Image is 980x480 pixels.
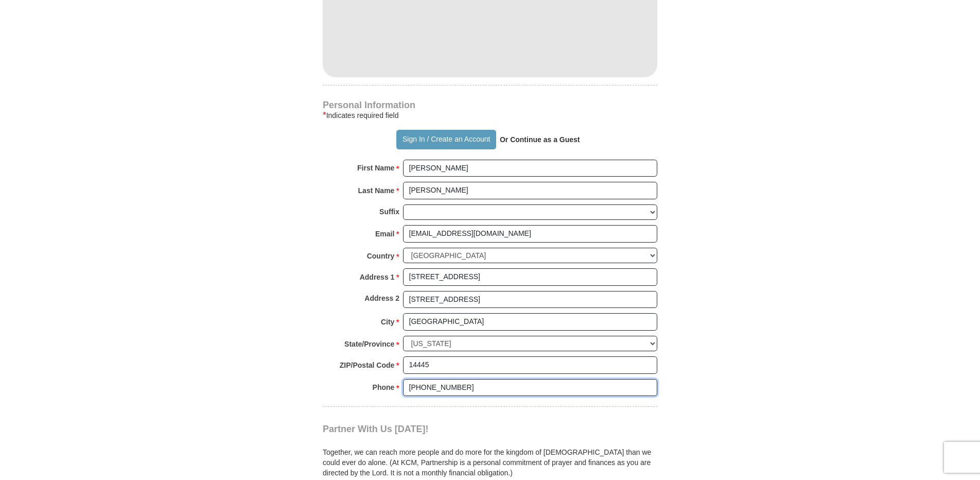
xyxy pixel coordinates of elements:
[367,249,395,263] strong: Country
[381,315,394,329] strong: City
[373,380,395,395] strong: Phone
[364,291,399,305] strong: Address 2
[323,424,429,434] span: Partner With Us [DATE]!
[360,270,395,284] strong: Address 1
[358,183,395,198] strong: Last Name
[379,204,399,219] strong: Suffix
[323,447,657,478] p: Together, we can reach more people and do more for the kingdom of [DEMOGRAPHIC_DATA] than we coul...
[344,337,394,351] strong: State/Province
[357,161,394,175] strong: First Name
[375,227,394,241] strong: Email
[500,135,580,144] strong: Or Continue as a Guest
[396,130,496,149] button: Sign In / Create an Account
[323,109,657,122] div: Indicates required field
[340,358,395,372] strong: ZIP/Postal Code
[323,101,657,109] h4: Personal Information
